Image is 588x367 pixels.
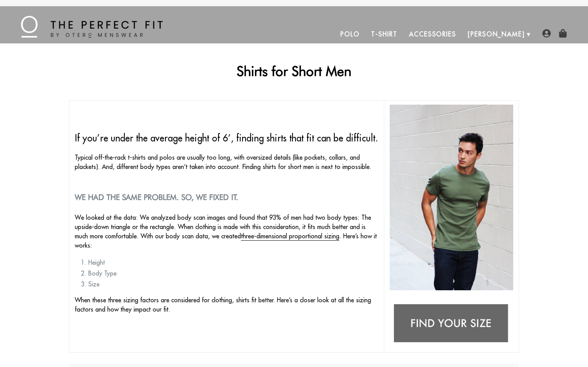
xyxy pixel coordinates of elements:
[335,25,366,43] a: Polo
[390,105,513,290] img: shirts for short men
[75,213,378,250] p: We looked at the data: We analyzed body scan images and found that 93% of men had two body types:...
[69,63,519,79] h1: Shirts for Short Men
[88,258,378,267] li: Height
[559,29,567,38] img: shopping-bag-icon.png
[403,25,462,43] a: Accessories
[365,25,403,43] a: T-Shirt
[75,153,378,171] p: Typical off-the-rack t-shirts and polos are usually too long, with oversized details (like pocket...
[88,269,378,278] li: Body Type
[75,132,378,144] span: If you’re under the average height of 6’, finding shirts that fit can be difficult.
[241,232,339,241] a: three-dimensional proportional sizing
[75,295,378,314] p: When these three sizing factors are considered for clothing, shirts fit better. Here’s a closer l...
[88,279,378,289] li: Size
[390,300,513,348] img: Find your size: tshirts for short guys
[21,16,163,38] img: The Perfect Fit - by Otero Menswear - Logo
[75,193,378,202] h2: We had the same problem. So, we fixed it.
[542,29,551,38] img: user-account-icon.png
[462,25,531,43] a: [PERSON_NAME]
